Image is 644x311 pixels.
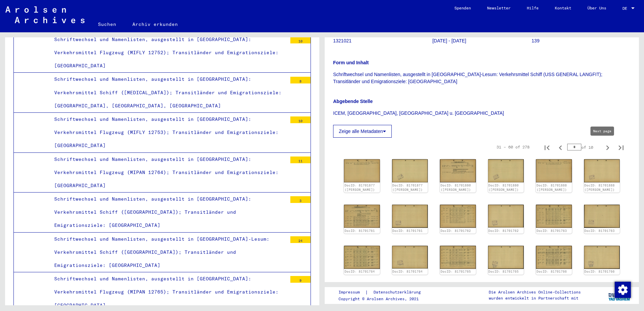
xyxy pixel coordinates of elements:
[488,205,524,228] img: 002.jpg
[290,37,311,43] div: 10
[333,60,369,65] b: Form und Inhalt
[536,159,572,182] img: 001.jpg
[49,233,287,272] div: Schriftwechsel und Namenlisten, ausgestellt in [GEOGRAPHIC_DATA]-Lesum: Verkehrsmittel Schiff ([G...
[441,229,471,233] a: DocID: 81701762
[49,153,287,193] div: Schriftwechsel und Namenlisten, ausgestellt in [GEOGRAPHIC_DATA]: Verkehrsmittel Flugzeug (MIPAN ...
[339,296,429,302] p: Copyright © Arolsen Archives, 2021
[540,140,554,154] button: First page
[49,113,287,152] div: Schriftwechsel und Namenlisten, ausgestellt in [GEOGRAPHIC_DATA]: Verkehrsmittel Flugzeug (MIFLY ...
[488,246,524,269] img: 002.jpg
[537,183,567,192] a: DocID: 81701888 ([PERSON_NAME])
[441,183,471,192] a: DocID: 81701880 ([PERSON_NAME])
[496,144,529,150] div: 31 – 60 of 278
[567,144,601,150] div: of 10
[333,110,631,117] p: ICEM, [GEOGRAPHIC_DATA], [GEOGRAPHIC_DATA] u. [GEOGRAPHIC_DATA]
[290,116,311,123] div: 10
[584,159,620,182] img: 002.jpg
[584,270,615,273] a: DocID: 81701766
[615,282,631,298] img: Zustimmung ändern
[537,270,567,273] a: DocID: 81701766
[536,205,572,228] img: 001.jpg
[290,157,311,163] div: 11
[584,246,620,269] img: 002.jpg
[532,37,631,44] p: 139
[488,229,519,233] a: DocID: 81701762
[392,183,423,192] a: DocID: 81701877 ([PERSON_NAME])
[49,193,287,232] div: Schriftwechsel und Namenlisten, ausgestellt in [GEOGRAPHIC_DATA]: Verkehrsmittel Schiff ([GEOGRAP...
[554,140,567,154] button: Previous page
[333,71,631,85] p: Schriftwechsel und Namenlisten, ausgestellt in [GEOGRAPHIC_DATA]-Lesum: Verkehrsmittel Schiff (US...
[344,159,380,182] img: 001.jpg
[392,246,428,269] img: 002.jpg
[440,246,476,269] img: 001.jpg
[290,77,311,83] div: 8
[488,183,519,192] a: DocID: 81701880 ([PERSON_NAME])
[339,289,429,296] div: |
[392,229,423,233] a: DocID: 81701761
[584,183,615,192] a: DocID: 81701888 ([PERSON_NAME])
[432,37,532,44] p: [DATE] - [DATE]
[488,270,519,273] a: DocID: 81701765
[536,246,572,269] img: 001.jpg
[614,140,628,154] button: Last page
[622,6,630,11] span: DE
[368,289,429,296] a: Datenschutzerklärung
[440,205,476,228] img: 001.jpg
[537,229,567,233] a: DocID: 81701763
[489,295,581,301] p: wurden entwickelt in Partnerschaft mit
[392,159,428,182] img: 002.jpg
[124,16,186,32] a: Archiv erkunden
[344,205,380,228] img: 001.jpg
[333,99,373,104] b: Abgebende Stelle
[49,33,287,73] div: Schriftwechsel und Namenlisten, ausgestellt in [GEOGRAPHIC_DATA]: Verkehrsmittel Flugzeug (MIFLY ...
[345,270,375,273] a: DocID: 81701764
[333,125,392,138] button: Zeige alle Metadaten
[392,270,423,273] a: DocID: 81701764
[607,287,632,304] img: yv_logo.png
[614,281,631,298] div: Zustimmung ändern
[584,229,615,233] a: DocID: 81701763
[345,229,375,233] a: DocID: 81701761
[339,289,365,296] a: Impressum
[440,159,476,182] img: 001.jpg
[290,236,311,243] div: 24
[489,289,581,295] p: Die Arolsen Archives Online-Collections
[345,183,375,192] a: DocID: 81701877 ([PERSON_NAME])
[333,37,432,44] p: 1321021
[441,270,471,273] a: DocID: 81701765
[90,16,124,32] a: Suchen
[392,205,428,228] img: 002.jpg
[601,140,614,154] button: Next page
[49,73,287,112] div: Schriftwechsel und Namenlisten, ausgestellt in [GEOGRAPHIC_DATA]: Verkehrsmittel Schiff ([MEDICAL...
[488,159,524,182] img: 002.jpg
[290,196,311,203] div: 3
[290,276,311,283] div: 9
[344,246,380,269] img: 001.jpg
[584,205,620,228] img: 002.jpg
[5,6,85,23] img: Arolsen_neg.svg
